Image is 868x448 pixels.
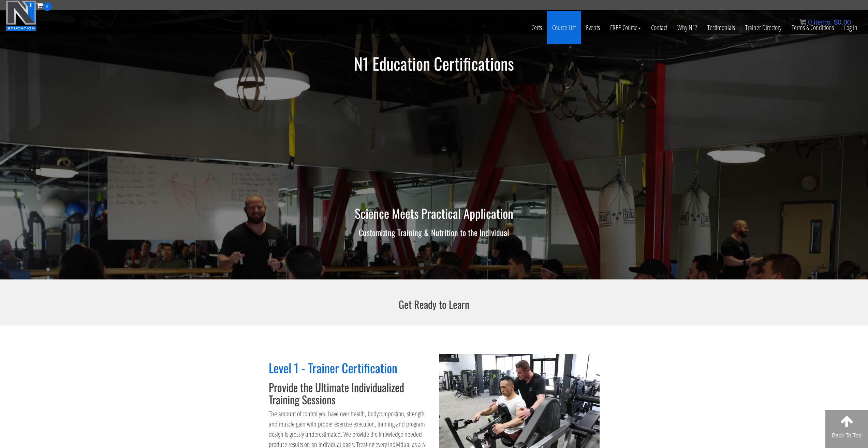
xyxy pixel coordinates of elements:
[235,206,634,220] h2: Science Meets Practical Application
[269,361,429,375] h2: Level 1 - Trainer Certification
[834,18,838,26] span: $
[834,18,851,26] bdi: 0.00
[581,11,605,44] a: Events
[43,2,52,11] span: 0
[526,11,547,44] a: Certs
[814,18,832,26] span: items:
[5,0,36,31] img: n1-education
[235,228,634,237] h3: Customizing Training & Nutrition to the Individual
[235,55,634,73] h1: N1 Education Certifications
[799,19,806,26] img: icon11.png
[36,1,52,10] a: 0
[547,11,581,44] a: Course List
[646,11,672,44] a: Contact
[808,18,812,26] span: 0
[799,18,851,26] a: 0 items: $0.00
[298,299,571,310] h2: Get Ready to Learn
[269,381,429,405] h3: Provide the Ultimate Individualized Training Sessions
[740,11,786,44] a: Trainer Directory
[786,11,839,44] a: Terms & Conditions
[702,11,740,44] a: Testimonials
[839,11,863,44] a: Log In
[605,11,646,44] a: FREE Course
[672,11,702,44] a: Why N1?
